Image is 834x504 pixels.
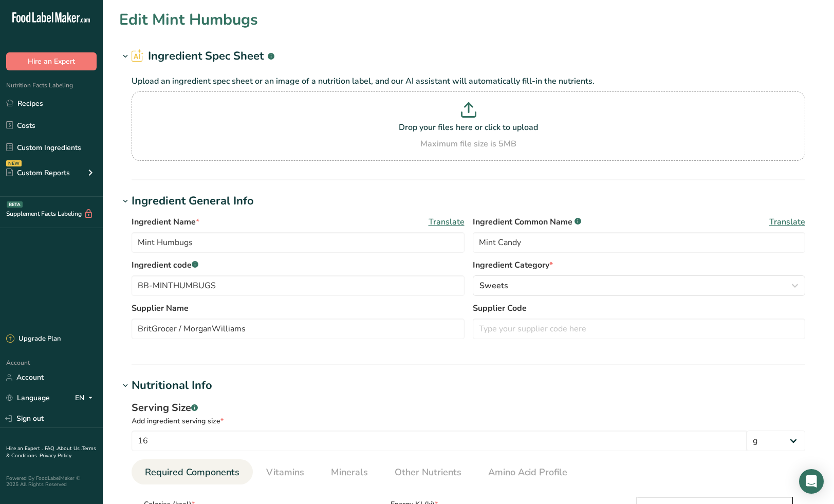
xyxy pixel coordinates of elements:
[132,377,212,394] div: Nutritional Info
[57,445,82,452] a: About Us .
[145,465,239,479] span: Required Components
[6,389,50,407] a: Language
[6,334,61,344] div: Upgrade Plan
[132,431,747,451] input: Type your serving size here
[132,302,465,314] label: Supplier Name
[132,275,465,296] input: Type your ingredient code here
[6,445,43,452] a: Hire an Expert .
[40,452,71,459] a: Privacy Policy
[769,216,805,228] span: Translate
[473,216,581,228] span: Ingredient Common Name
[473,319,806,339] input: Type your supplier code here
[132,216,199,228] span: Ingredient Name
[132,416,805,426] div: Add ingredient serving size
[473,302,806,314] label: Supplier Code
[473,275,806,296] button: Sweets
[6,52,97,70] button: Hire an Expert
[488,465,567,479] span: Amino Acid Profile
[119,8,258,31] h1: Edit Mint Humbugs
[6,160,22,166] div: NEW
[6,167,70,178] div: Custom Reports
[132,193,254,210] div: Ingredient General Info
[132,48,274,65] h2: Ingredient Spec Sheet
[75,392,97,404] div: EN
[134,138,803,150] div: Maximum file size is 5MB
[6,445,96,459] a: Terms & Conditions .
[479,279,508,292] span: Sweets
[132,319,465,339] input: Type your supplier name here
[331,465,368,479] span: Minerals
[473,232,806,253] input: Type an alternate ingredient name if you have
[132,259,465,271] label: Ingredient code
[132,232,465,253] input: Type your ingredient name here
[132,400,805,416] div: Serving Size
[45,445,57,452] a: FAQ .
[7,201,23,208] div: BETA
[134,121,803,134] p: Drop your files here or click to upload
[473,259,806,271] label: Ingredient Category
[395,465,461,479] span: Other Nutrients
[266,465,304,479] span: Vitamins
[132,75,805,87] p: Upload an ingredient spec sheet or an image of a nutrition label, and our AI assistant will autom...
[429,216,465,228] span: Translate
[6,475,97,488] div: Powered By FoodLabelMaker © 2025 All Rights Reserved
[799,469,824,494] div: Open Intercom Messenger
